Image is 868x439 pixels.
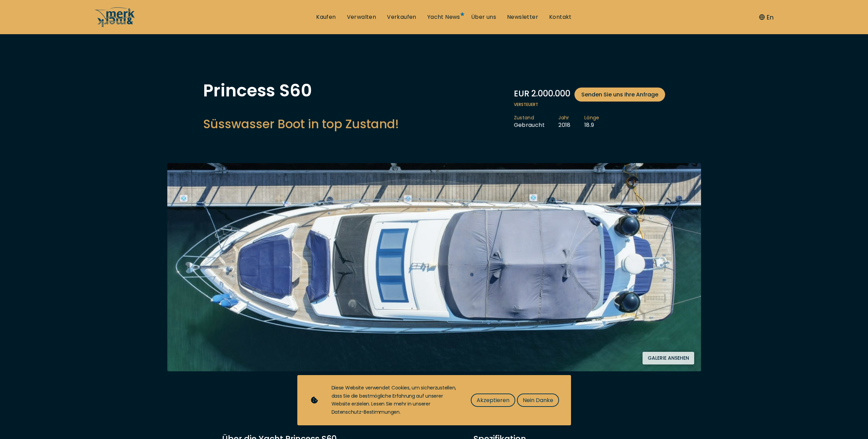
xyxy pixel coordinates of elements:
[581,90,658,99] span: Senden Sie uns Ihre Anfrage
[558,115,571,121] span: Jahr
[387,13,416,21] a: Verkaufen
[507,13,538,21] a: Newsletter
[427,13,460,21] a: Yacht News
[759,13,774,22] button: En
[477,396,509,404] span: Akzeptieren
[514,115,559,129] li: Gebraucht
[584,115,599,121] span: Länge
[514,102,665,108] span: Versteuert
[514,88,665,102] div: EUR 2.000.000
[471,394,515,407] button: Akzeptieren
[558,115,584,129] li: 2018
[347,13,376,21] a: Verwalten
[523,396,553,404] span: Nein Danke
[517,394,559,407] button: Nein Danke
[203,82,399,99] h1: Princess S60
[332,384,457,416] div: Diese Website verwendet Cookies, um sicherzustellen, dass Sie die bestmögliche Erfahrung auf unse...
[471,13,496,21] a: Über uns
[574,88,665,102] a: Senden Sie uns Ihre Anfrage
[584,115,613,129] li: 18.9
[203,116,399,132] h2: Süsswasser Boot in top Zustand!
[514,115,545,121] span: Zustand
[316,13,336,21] a: Kaufen
[549,13,572,21] a: Kontakt
[332,409,400,415] a: Datenschutz-Bestimmungen
[167,163,701,371] img: Merk&Merk
[643,352,694,364] button: Galerie ansehen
